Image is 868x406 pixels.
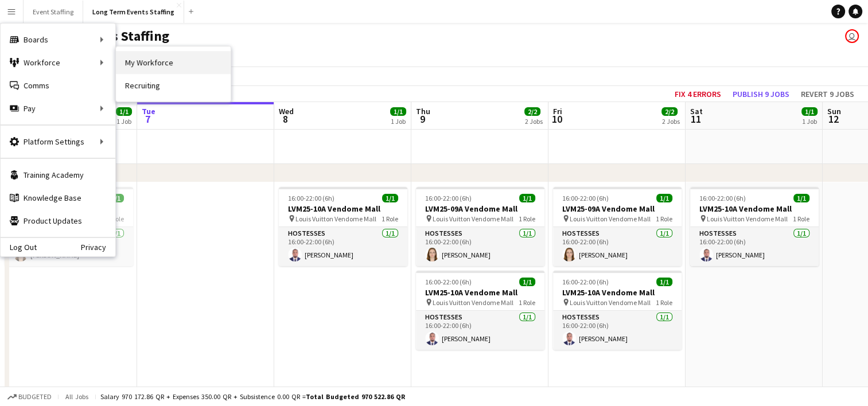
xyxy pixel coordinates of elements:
[306,392,405,401] span: Total Budgeted 970 522.86 QR
[524,107,540,116] span: 2/2
[553,271,682,350] app-job-card: 16:00-22:00 (6h)1/1LVM25-10A Vendome Mall Louis Vuitton Vendome Mall1 RoleHostesses1/116:00-22:00...
[279,227,407,266] app-card-role: Hostesses1/116:00-22:00 (6h)[PERSON_NAME]
[116,51,231,74] a: My Workforce
[670,87,726,101] button: Fix 4 errors
[1,243,37,252] a: Log Out
[519,194,535,202] span: 1/1
[1,74,115,97] a: Comms
[570,214,651,223] span: Louis Vuitton Vendome Mall
[802,117,817,126] div: 1 Job
[116,107,132,116] span: 1/1
[656,214,672,223] span: 1 Role
[662,117,680,126] div: 2 Jobs
[562,278,609,286] span: 16:00-22:00 (6h)
[295,214,376,223] span: Louis Vuitton Vendome Mall
[707,214,788,223] span: Louis Vuitton Vendome Mall
[433,298,513,307] span: Louis Vuitton Vendome Mall
[116,74,231,97] a: Recruiting
[416,227,544,266] app-card-role: Hostesses1/116:00-22:00 (6h)[PERSON_NAME]
[416,106,430,116] span: Thu
[826,112,841,126] span: 12
[288,194,334,202] span: 16:00-22:00 (6h)
[425,194,472,202] span: 16:00-22:00 (6h)
[140,112,155,126] span: 7
[562,194,609,202] span: 16:00-22:00 (6h)
[433,214,513,223] span: Louis Vuitton Vendome Mall
[656,194,672,202] span: 1/1
[688,112,703,126] span: 11
[796,87,859,101] button: Revert 9 jobs
[279,187,407,266] app-job-card: 16:00-22:00 (6h)1/1LVM25-10A Vendome Mall Louis Vuitton Vendome Mall1 RoleHostesses1/116:00-22:00...
[827,106,841,116] span: Sun
[570,298,651,307] span: Louis Vuitton Vendome Mall
[416,187,544,266] app-job-card: 16:00-22:00 (6h)1/1LVM25-09A Vendome Mall Louis Vuitton Vendome Mall1 RoleHostesses1/116:00-22:00...
[728,87,794,101] button: Publish 9 jobs
[661,107,678,116] span: 2/2
[1,51,115,74] div: Workforce
[1,186,115,209] a: Knowledge Base
[100,392,405,401] div: Salary 970 172.86 QR + Expenses 350.00 QR + Subsistence 0.00 QR =
[277,112,294,126] span: 8
[24,1,83,23] button: Event Staffing
[1,209,115,232] a: Product Updates
[414,112,430,126] span: 9
[553,287,682,298] h3: LVM25-10A Vendome Mall
[551,112,562,126] span: 10
[690,204,819,214] h3: LVM25-10A Vendome Mall
[279,106,294,116] span: Wed
[1,97,115,120] div: Pay
[553,187,682,266] app-job-card: 16:00-22:00 (6h)1/1LVM25-09A Vendome Mall Louis Vuitton Vendome Mall1 RoleHostesses1/116:00-22:00...
[690,227,819,266] app-card-role: Hostesses1/116:00-22:00 (6h)[PERSON_NAME]
[416,271,544,350] app-job-card: 16:00-22:00 (6h)1/1LVM25-10A Vendome Mall Louis Vuitton Vendome Mall1 RoleHostesses1/116:00-22:00...
[416,204,544,214] h3: LVM25-09A Vendome Mall
[793,194,809,202] span: 1/1
[793,214,809,223] span: 1 Role
[416,287,544,298] h3: LVM25-10A Vendome Mall
[519,278,535,286] span: 1/1
[845,29,859,43] app-user-avatar: Events Staffing Team
[382,194,398,202] span: 1/1
[690,187,819,266] app-job-card: 16:00-22:00 (6h)1/1LVM25-10A Vendome Mall Louis Vuitton Vendome Mall1 RoleHostesses1/116:00-22:00...
[801,107,818,116] span: 1/1
[690,106,703,116] span: Sat
[142,106,155,116] span: Tue
[1,28,115,51] div: Boards
[553,227,682,266] app-card-role: Hostesses1/116:00-22:00 (6h)[PERSON_NAME]
[83,1,184,23] button: Long Term Events Staffing
[6,391,53,403] button: Budgeted
[1,130,115,153] div: Platform Settings
[63,392,91,401] span: All jobs
[1,163,115,186] a: Training Academy
[279,204,407,214] h3: LVM25-10A Vendome Mall
[553,311,682,350] app-card-role: Hostesses1/116:00-22:00 (6h)[PERSON_NAME]
[656,298,672,307] span: 1 Role
[519,214,535,223] span: 1 Role
[425,278,472,286] span: 16:00-22:00 (6h)
[390,107,406,116] span: 1/1
[699,194,746,202] span: 16:00-22:00 (6h)
[18,393,52,401] span: Budgeted
[416,311,544,350] app-card-role: Hostesses1/116:00-22:00 (6h)[PERSON_NAME]
[656,278,672,286] span: 1/1
[525,117,543,126] div: 2 Jobs
[519,298,535,307] span: 1 Role
[81,243,115,252] a: Privacy
[553,106,562,116] span: Fri
[553,204,682,214] h3: LVM25-09A Vendome Mall
[391,117,406,126] div: 1 Job
[382,214,398,223] span: 1 Role
[116,117,131,126] div: 1 Job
